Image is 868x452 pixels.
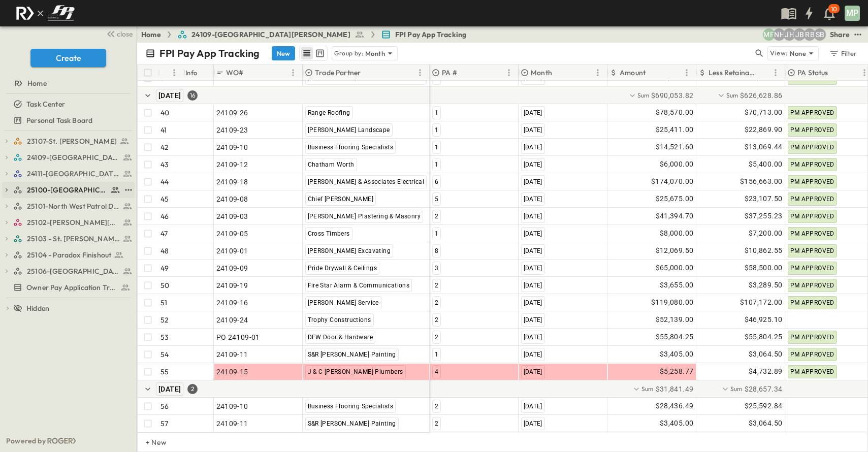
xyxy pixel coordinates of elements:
span: 2 [435,316,438,324]
span: Fire Star Alarm & Communications [308,282,410,289]
span: 1 [435,351,438,358]
span: $7,200.00 [749,228,783,239]
span: 25103 - St. [PERSON_NAME] Phase 2 [27,234,120,244]
span: 25101-North West Patrol Division [27,201,120,211]
a: 25100-Vanguard Prep School [13,183,120,197]
span: [DATE] [158,91,181,100]
p: 44 [160,177,169,187]
span: [DATE] [524,334,542,341]
span: [DATE] [524,196,542,203]
p: None [790,48,806,58]
span: 1 [435,109,438,116]
div: 24109-St. Teresa of Calcutta Parish Halltest [2,149,135,166]
span: close [117,29,133,39]
span: $28,436.49 [656,400,694,412]
span: $46,925.10 [745,314,783,326]
p: 49 [160,263,169,273]
span: $37,255.23 [745,210,783,222]
button: Sort [758,67,769,78]
span: PM APPROVED [790,230,834,237]
button: Sort [648,67,659,78]
span: PM APPROVED [790,334,834,341]
button: test [852,28,864,41]
button: Sort [554,67,565,78]
div: 16 [187,90,198,101]
span: $8,000.00 [660,228,694,239]
span: Pride Drywall & Ceilings [308,265,377,272]
div: Share [830,29,850,40]
button: New [272,46,295,60]
span: [PERSON_NAME] & Associates Electrical [308,75,425,82]
button: Menu [592,67,604,79]
span: [DATE] [524,247,542,254]
p: Sum [726,91,738,100]
p: 51 [160,298,167,308]
span: 25100-Vanguard Prep School [27,185,108,195]
span: $52,139.00 [656,314,694,326]
div: 24111-[GEOGRAPHIC_DATA]test [2,166,135,182]
span: 24109-18 [216,177,248,187]
span: 24109-26 [216,108,248,118]
a: FPI Pay App Tracking [381,29,466,40]
span: 24109-08 [216,194,248,204]
span: $6,000.00 [660,158,694,170]
span: 24109-24 [216,315,248,325]
div: Monica Pruteanu (mpruteanu@fpibuilders.com) [763,28,775,41]
span: Range Roofing [308,109,350,116]
span: 2 [435,403,438,410]
span: 24109-15 [216,367,248,377]
p: Group by: [334,48,363,58]
span: [DATE] [524,351,542,358]
span: [PERSON_NAME] Service [308,299,379,306]
span: [PERSON_NAME] Landscape [308,126,390,134]
span: [DATE] [524,144,542,151]
span: PM APPROVED [790,213,834,220]
span: 5 [435,196,438,203]
span: 23107-St. [PERSON_NAME] [27,136,117,146]
span: PM APPROVED [790,368,834,375]
span: [DATE] [524,420,542,427]
p: 56 [160,401,169,411]
span: $31,841.49 [656,384,694,394]
p: 46 [160,211,169,221]
span: 25106-St. Andrews Parking Lot [27,266,120,276]
span: PM APPROVED [790,299,834,306]
span: [DATE] [524,265,542,272]
span: PM APPROVED [790,75,834,82]
span: 24109-11 [216,349,248,360]
span: S&R [PERSON_NAME] Painting [308,351,396,358]
span: $55,804.25 [656,331,694,343]
span: $22,869.90 [745,124,783,136]
a: 25101-North West Patrol Division [13,199,133,213]
span: $107,172.00 [740,297,782,308]
span: $3,064.50 [749,417,783,429]
span: 25104 - Paradox Finishout [27,250,111,260]
a: Personal Task Board [2,113,133,127]
span: Business Flooring Specialists [308,403,394,410]
span: 24109-10 [216,142,248,152]
button: Menu [503,67,515,79]
p: Less Retainage Amount [709,68,756,78]
span: 1 [435,144,438,151]
span: 2 [435,213,438,220]
div: 25102-Christ The Redeemer Anglican Churchtest [2,214,135,231]
span: $78,570.00 [656,107,694,118]
p: WO# [226,68,244,78]
span: PM APPROVED [790,161,834,168]
span: 24109-[GEOGRAPHIC_DATA][PERSON_NAME] [191,29,350,40]
span: $10,862.55 [745,245,783,256]
span: $70,713.00 [745,107,783,118]
span: $3,655.00 [660,279,694,291]
span: PM APPROVED [790,144,834,151]
p: Sum [730,384,743,393]
span: $3,405.00 [660,417,694,429]
div: Regina Barnett (rbarnett@fpibuilders.com) [803,28,816,41]
span: 6 [435,178,438,185]
span: [DATE] [524,161,542,168]
p: Month [365,48,385,58]
span: PM APPROVED [790,282,834,289]
button: Sort [459,67,470,78]
span: Hidden [26,303,49,313]
div: 25101-North West Patrol Divisiontest [2,198,135,214]
a: 25102-Christ The Redeemer Anglican Church [13,215,133,230]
